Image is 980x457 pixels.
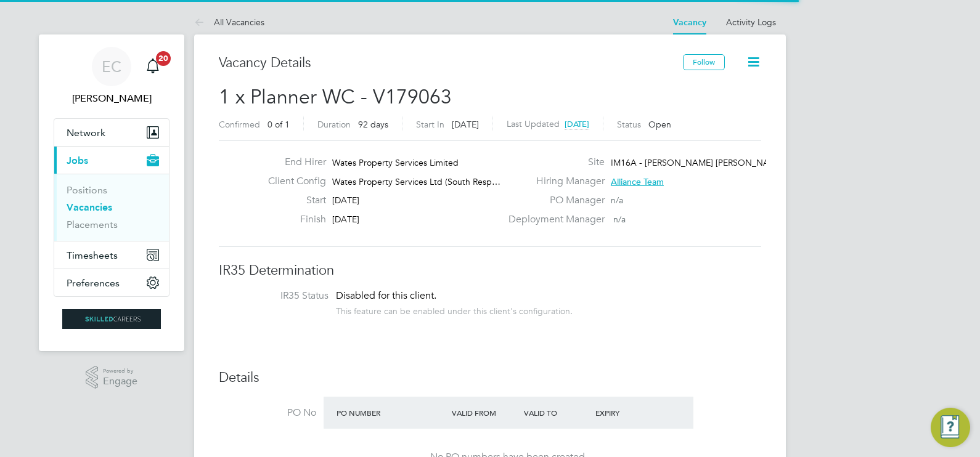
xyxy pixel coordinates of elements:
[67,219,118,230] a: Placements
[54,147,169,174] button: Jobs
[67,277,120,289] span: Preferences
[219,369,761,387] h3: Details
[86,366,138,389] a: Powered byEngage
[219,85,452,109] span: 1 x Planner WC - V179063
[501,213,605,226] label: Deployment Manager
[67,249,118,261] span: Timesheets
[54,269,169,296] button: Preferences
[449,402,521,424] div: Valid From
[617,119,641,130] label: Status
[501,156,605,169] label: Site
[39,34,184,351] nav: Main navigation
[613,214,626,225] span: n/a
[931,408,970,447] button: Engage Resource Center
[332,195,359,206] span: [DATE]
[726,17,776,28] a: Activity Logs
[611,157,859,168] span: IM16A - [PERSON_NAME] [PERSON_NAME] - WORKWISE- N…
[219,406,316,419] label: PO No
[521,402,593,424] div: Valid To
[336,302,573,317] div: This feature can be enabled under this client's configuration.
[683,54,725,70] button: Follow
[219,54,683,72] h3: Vacancy Details
[358,119,388,130] span: 92 days
[54,241,169,269] button: Timesheets
[611,195,623,206] span: n/a
[54,119,169,146] button: Network
[332,176,500,187] span: Wates Property Services Ltd (South Resp…
[258,156,326,169] label: End Hirer
[103,366,137,376] span: Powered by
[336,289,436,302] span: Disabled for this client.
[194,17,264,28] a: All Vacancies
[156,51,171,66] span: 20
[501,175,605,188] label: Hiring Manager
[54,91,169,106] span: Ernie Crowe
[258,175,326,188] label: Client Config
[219,119,260,130] label: Confirmed
[258,213,326,226] label: Finish
[333,402,449,424] div: PO Number
[258,194,326,207] label: Start
[648,119,671,130] span: Open
[673,17,706,28] a: Vacancy
[592,402,664,424] div: Expiry
[102,59,121,75] span: EC
[141,47,165,86] a: 20
[452,119,479,130] span: [DATE]
[501,194,605,207] label: PO Manager
[54,47,169,106] a: EC[PERSON_NAME]
[67,201,112,213] a: Vacancies
[507,118,560,129] label: Last Updated
[565,119,589,129] span: [DATE]
[332,214,359,225] span: [DATE]
[54,174,169,241] div: Jobs
[67,127,105,139] span: Network
[219,262,761,280] h3: IR35 Determination
[54,309,169,329] a: Go to home page
[267,119,290,130] span: 0 of 1
[67,155,88,166] span: Jobs
[611,176,664,187] span: Alliance Team
[67,184,107,196] a: Positions
[332,157,459,168] span: Wates Property Services Limited
[416,119,444,130] label: Start In
[62,309,161,329] img: skilledcareers-logo-retina.png
[103,376,137,387] span: Engage
[231,289,329,302] label: IR35 Status
[317,119,351,130] label: Duration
